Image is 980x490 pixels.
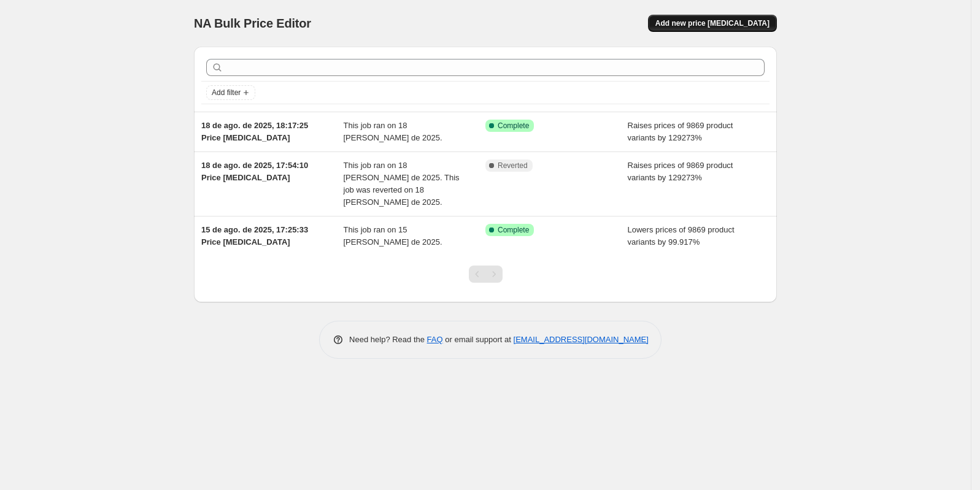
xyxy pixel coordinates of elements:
[344,225,442,247] span: This job ran on 15 [PERSON_NAME] de 2025.
[349,335,427,344] span: Need help? Read the
[427,335,443,344] a: FAQ
[212,88,241,98] span: Add filter
[469,266,503,283] nav: Pagination
[443,335,514,344] span: or email support at
[344,161,460,207] span: This job ran on 18 [PERSON_NAME] de 2025. This job was reverted on 18 [PERSON_NAME] de 2025.
[628,225,735,247] span: Lowers prices of 9869 product variants by 99.917%
[655,18,770,28] span: Add new price [MEDICAL_DATA]
[514,335,649,344] a: [EMAIL_ADDRESS][DOMAIN_NAME]
[628,161,733,182] span: Raises prices of 9869 product variants by 129273%
[498,121,529,131] span: Complete
[344,121,442,142] span: This job ran on 18 [PERSON_NAME] de 2025.
[648,15,777,32] button: Add new price [MEDICAL_DATA]
[201,161,308,182] span: 18 de ago. de 2025, 17:54:10 Price [MEDICAL_DATA]
[201,225,308,247] span: 15 de ago. de 2025, 17:25:33 Price [MEDICAL_DATA]
[498,225,529,235] span: Complete
[628,121,733,142] span: Raises prices of 9869 product variants by 129273%
[206,85,255,100] button: Add filter
[201,121,308,142] span: 18 de ago. de 2025, 18:17:25 Price [MEDICAL_DATA]
[194,17,311,30] span: NA Bulk Price Editor
[498,161,528,170] span: Reverted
